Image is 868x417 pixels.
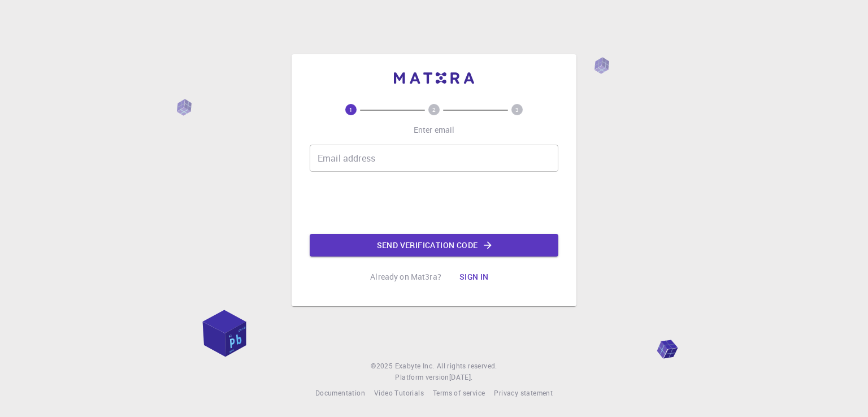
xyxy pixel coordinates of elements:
span: Video Tutorials [374,388,424,397]
span: All rights reserved. [437,360,497,372]
iframe: reCAPTCHA [348,181,520,225]
span: Exabyte Inc. [395,361,435,370]
span: © 2025 [371,360,394,372]
a: Exabyte Inc. [395,360,435,372]
span: Terms of service [433,388,485,397]
text: 3 [515,106,519,114]
button: Sign in [450,266,498,288]
p: Enter email [414,124,455,136]
p: Already on Mat3ra? [370,271,441,283]
span: Documentation [315,388,365,397]
button: Send verification code [310,234,558,257]
a: Privacy statement [494,388,553,399]
span: [DATE] . [449,372,473,381]
text: 1 [349,106,353,114]
text: 2 [432,106,436,114]
a: [DATE]. [449,372,473,383]
span: Platform version [395,372,449,383]
a: Video Tutorials [374,388,424,399]
a: Documentation [315,388,365,399]
span: Privacy statement [494,388,553,397]
a: Terms of service [433,388,485,399]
